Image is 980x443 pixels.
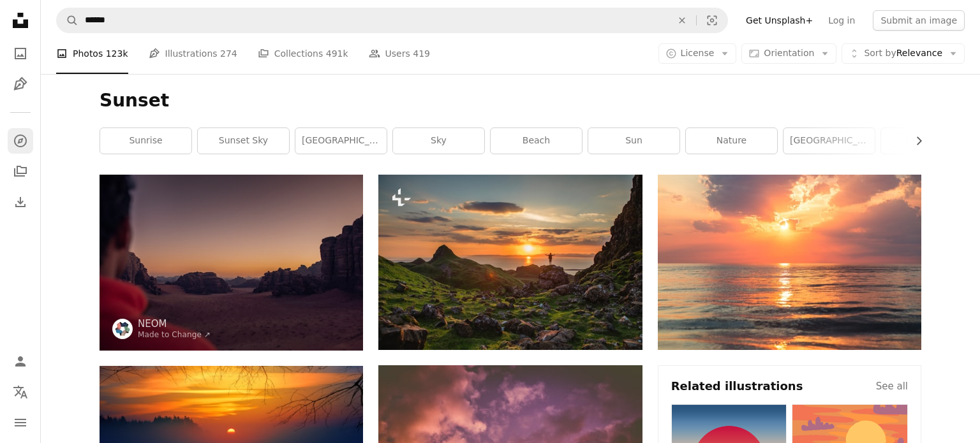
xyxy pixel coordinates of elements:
[873,10,965,31] button: Submit an image
[658,175,921,350] img: sea under white clouds at golden hour
[881,128,972,154] a: mountain
[378,175,642,350] img: a man standing on top of a lush green hillside
[681,48,715,58] span: License
[864,47,942,60] span: Relevance
[738,10,820,31] a: Get Unsplash+
[56,8,728,33] form: Find visuals sitewide
[198,128,289,154] a: sunset sky
[907,128,921,154] button: scroll list to the right
[588,128,679,154] a: sun
[326,47,348,61] span: 491k
[686,128,777,154] a: nature
[764,48,814,58] span: Orientation
[413,47,430,61] span: 419
[8,159,33,184] a: Collections
[658,256,921,268] a: sea under white clouds at golden hour
[112,319,133,339] img: Go to NEOM's profile
[842,43,965,64] button: Sort byRelevance
[369,33,430,74] a: Users 419
[671,379,803,394] h4: Related illustrations
[697,8,727,33] button: Visual search
[491,128,582,154] a: beach
[741,43,836,64] button: Orientation
[8,128,33,154] a: Explore
[100,89,921,112] h1: Sunset
[393,128,484,154] a: sky
[8,410,33,435] button: Menu
[100,128,191,154] a: sunrise
[378,256,642,268] a: a man standing on top of a lush green hillside
[138,317,211,330] a: NEOM
[8,41,33,66] a: Photos
[876,379,908,394] a: See all
[57,8,78,33] button: Search Unsplash
[8,189,33,215] a: Download History
[658,43,737,64] button: License
[149,33,237,74] a: Illustrations 274
[8,8,33,36] a: Home — Unsplash
[220,47,237,61] span: 274
[100,175,363,351] img: a man in a red shirt is looking at the desert
[8,71,33,97] a: Illustrations
[864,48,896,58] span: Sort by
[295,128,387,154] a: [GEOGRAPHIC_DATA]
[138,330,211,339] a: Made to Change ↗
[668,8,696,33] button: Clear
[8,349,33,374] a: Log in / Sign up
[258,33,348,74] a: Collections 491k
[820,10,863,31] a: Log in
[783,128,875,154] a: [GEOGRAPHIC_DATA]
[8,379,33,405] button: Language
[100,257,363,268] a: a man in a red shirt is looking at the desert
